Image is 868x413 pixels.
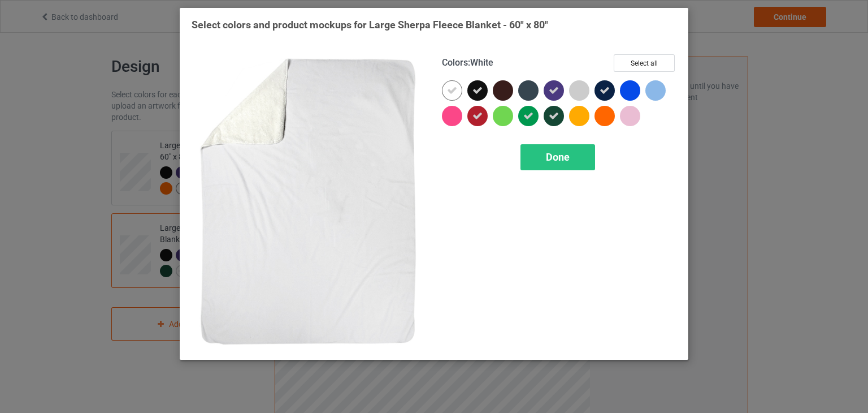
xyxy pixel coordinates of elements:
[192,54,426,348] img: regular.jpg
[470,57,493,68] span: White
[546,151,570,163] span: Done
[442,57,468,68] span: Colors
[192,19,548,31] span: Select colors and product mockups for Large Sherpa Fleece Blanket - 60" x 80"
[442,57,493,69] h4: :
[614,54,675,72] button: Select all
